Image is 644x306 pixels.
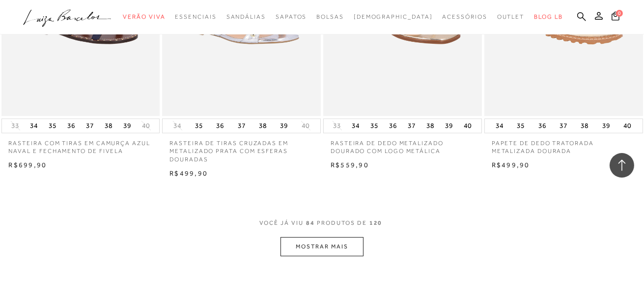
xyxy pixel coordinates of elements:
button: 37 [405,119,419,133]
span: BLOG LB [534,13,562,20]
button: 35 [514,119,528,133]
a: noSubCategoriesText [497,8,525,26]
a: noSubCategoriesText [316,8,344,26]
a: noSubCategoriesText [354,8,433,26]
a: noSubCategoriesText [175,8,216,26]
button: 40 [461,119,475,133]
span: R$499,90 [169,169,208,177]
button: 36 [64,119,78,133]
button: 38 [578,119,592,133]
button: 36 [535,119,549,133]
a: noSubCategoriesText [123,8,165,26]
a: noSubCategoriesText [226,8,266,26]
button: MOSTRAR MAIS [280,237,363,256]
span: Outlet [497,13,525,20]
button: 39 [599,119,613,133]
button: 40 [620,119,634,133]
button: 37 [83,119,97,133]
button: 34 [170,121,184,130]
span: 120 [369,219,383,237]
button: 35 [46,119,59,133]
button: 36 [213,119,227,133]
button: 34 [349,119,363,133]
span: PRODUTOS DE [317,219,367,227]
button: 39 [277,119,291,133]
button: 34 [493,119,506,133]
span: R$499,90 [492,161,530,169]
span: Acessórios [443,13,487,20]
button: 39 [442,119,456,133]
button: 40 [299,121,312,130]
span: Essenciais [175,13,216,20]
span: [DEMOGRAPHIC_DATA] [354,13,433,20]
span: 0 [616,10,623,17]
button: 0 [609,11,622,24]
span: Sapatos [276,13,307,20]
a: RASTEIRA COM TIRAS EM CAMURÇA AZUL NAVAL E FECHAMENTO DE FIVELA [1,133,160,156]
span: VOCê JÁ VIU [259,219,304,227]
a: RASTEIRA DE TIRAS CRUZADAS EM METALIZADO PRATA COM ESFERAS DOURADAS [162,133,321,164]
a: BLOG LB [534,8,562,26]
button: 38 [423,119,437,133]
button: 37 [235,119,249,133]
span: R$699,90 [9,161,47,169]
button: 38 [256,119,270,133]
span: R$559,90 [331,161,369,169]
button: 40 [139,121,153,130]
button: 38 [102,119,115,133]
span: Verão Viva [123,13,165,20]
button: 33 [8,121,22,130]
span: 84 [306,219,315,237]
a: noSubCategoriesText [443,8,487,26]
button: 35 [192,119,206,133]
button: 39 [120,119,134,133]
a: PAPETE DE DEDO TRATORADA METALIZADA DOURADA [484,133,643,156]
span: Sandálias [226,13,266,20]
button: 35 [367,119,381,133]
button: 37 [557,119,570,133]
button: 34 [27,119,41,133]
a: noSubCategoriesText [276,8,307,26]
button: 36 [386,119,400,133]
button: 33 [330,121,344,130]
span: Bolsas [316,13,344,20]
a: RASTEIRA DE DEDO METALIZADO DOURADO COM LOGO METÁLICA [323,133,482,156]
